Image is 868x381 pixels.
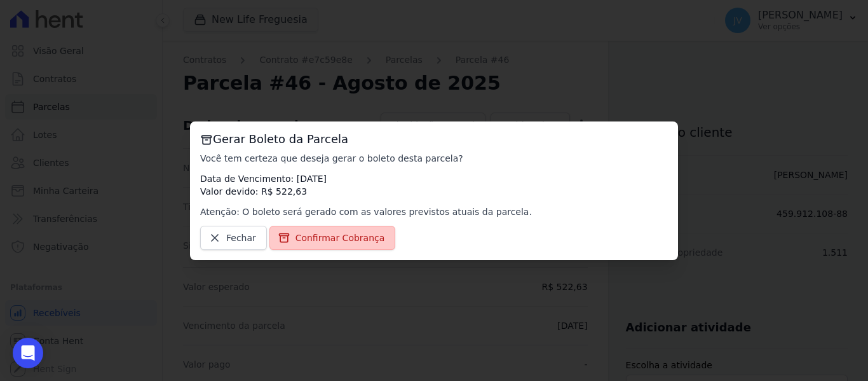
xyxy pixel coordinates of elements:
[200,205,668,218] p: Atenção: O boleto será gerado com as valores previstos atuais da parcela.
[226,232,256,244] span: Fechar
[200,226,267,250] a: Fechar
[295,232,385,244] span: Confirmar Cobrança
[13,338,43,368] div: Open Intercom Messenger
[200,132,668,147] h3: Gerar Boleto da Parcela
[269,226,396,250] a: Confirmar Cobrança
[200,152,668,165] p: Você tem certeza que deseja gerar o boleto desta parcela?
[200,172,668,198] p: Data de Vencimento: [DATE] Valor devido: R$ 522,63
